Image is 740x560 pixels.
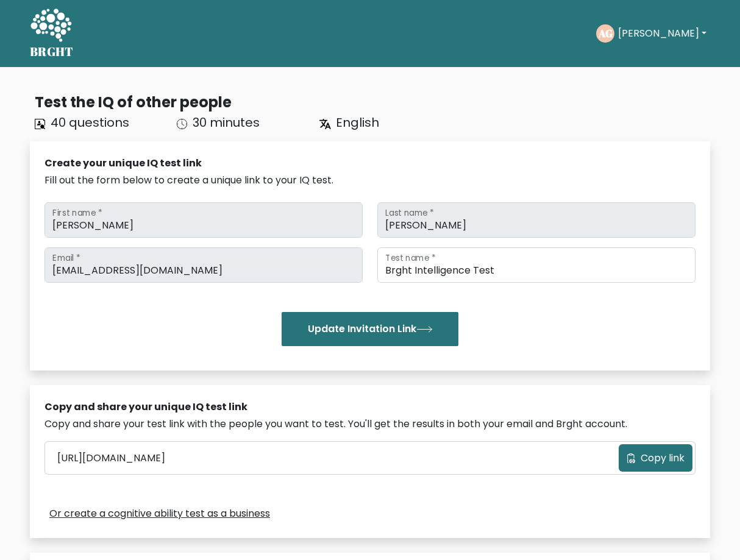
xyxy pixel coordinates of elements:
[377,247,696,283] input: Test name
[619,444,692,472] button: Copy link
[30,5,74,62] a: BRGHT
[44,400,696,414] div: Copy and share your unique IQ test link
[49,506,270,521] a: Or create a cognitive ability test as a business
[44,173,696,188] div: Fill out the form below to create a unique link to your IQ test.
[44,247,363,283] input: Email
[30,44,74,59] h5: BRGHT
[44,156,696,171] div: Create your unique IQ test link
[44,202,363,238] input: First name
[614,26,710,41] button: [PERSON_NAME]
[336,114,379,131] span: English
[35,91,710,113] div: Test the IQ of other people
[282,312,458,346] button: Update Invitation Link
[641,451,685,466] span: Copy link
[44,417,696,431] div: Copy and share your test link with the people you want to test. You'll get the results in both yo...
[377,202,696,238] input: Last name
[51,114,129,131] span: 40 questions
[193,114,260,131] span: 30 minutes
[597,26,612,40] text: AG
